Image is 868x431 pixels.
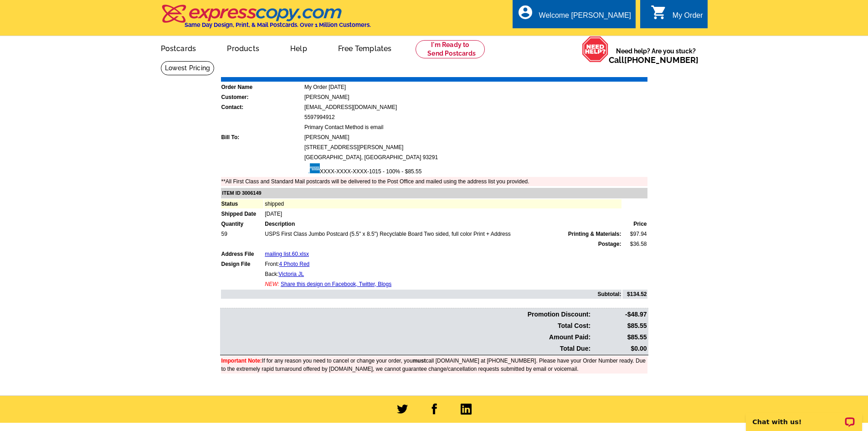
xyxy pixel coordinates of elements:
div: Welcome [PERSON_NAME] [539,11,631,24]
strong: Postage: [598,241,621,247]
td: $85.55 [592,321,647,331]
a: [PHONE_NUMBER] [624,55,699,65]
td: Contact: [221,103,303,112]
a: Same Day Design, Print, & Mail Postcards. Over 1 Million Customers. [161,11,371,28]
td: Primary Contact Method is email [304,123,647,132]
img: amex.gif [304,163,320,173]
td: ITEM ID 3006149 [221,188,647,198]
td: [STREET_ADDRESS][PERSON_NAME] [304,143,647,152]
span: NEW: [265,281,279,287]
td: -$48.97 [592,309,647,320]
font: Important Note: [221,358,262,364]
h4: Same Day Design, Print, & Mail Postcards. Over 1 Million Customers. [185,21,371,28]
td: $134.52 [622,290,647,299]
td: 59 [221,229,264,239]
span: Need help? Are you stuck? [609,47,703,65]
i: shopping_cart [651,4,667,21]
td: Back: [264,270,621,279]
iframe: LiveChat chat widget [740,402,868,431]
td: Price [622,219,647,228]
td: [EMAIL_ADDRESS][DOMAIN_NAME] [304,103,647,112]
td: Front: [264,260,621,269]
a: shopping_cart My Order [651,10,703,21]
td: Bill To: [221,133,303,142]
td: $85.55 [592,332,647,343]
td: My Order [DATE] [304,83,647,92]
a: Victoria JL [278,271,304,277]
td: Total Cost: [221,321,591,331]
td: [PERSON_NAME] [304,93,647,102]
td: XXXX-XXXX-XXXX-1015 - 100% - $85.55 [304,163,647,176]
td: Total Due: [221,343,591,354]
a: Postcards [146,37,211,58]
div: My Order [673,11,703,24]
td: USPS First Class Jumbo Postcard (5.5" x 8.5") Recyclable Board Two sided, full color Print + Address [264,229,621,239]
td: $97.94 [622,229,647,239]
td: [PERSON_NAME] [304,133,647,142]
a: Free Templates [324,37,406,58]
td: If for any reason you need to cancel or change your order, you call [DOMAIN_NAME] at [PHONE_NUMBE... [221,356,647,374]
a: 4 Photo Red [279,261,310,267]
td: Promotion Discount: [221,309,591,320]
td: Quantity [221,219,264,228]
td: [DATE] [264,209,621,218]
span: Printing & Materials: [568,230,621,238]
td: **All First Class and Standard Mail postcards will be delivered to the Post Office and mailed usi... [221,177,647,186]
td: [GEOGRAPHIC_DATA], [GEOGRAPHIC_DATA] 93291 [304,153,647,162]
a: mailing list.60.xlsx [265,251,309,257]
td: Amount Paid: [221,332,591,343]
td: Description [264,219,621,228]
td: Customer: [221,93,303,102]
td: Address File [221,249,264,259]
i: account_circle [517,4,534,21]
td: $0.00 [592,343,647,354]
td: Design File [221,260,264,269]
a: Help [276,37,322,58]
img: help [582,36,609,62]
a: Share this design on Facebook, Twitter, Blogs [281,281,391,287]
td: Subtotal: [221,290,622,299]
td: $36.58 [622,239,647,249]
td: Shipped Date [221,209,264,218]
td: Order Name [221,83,303,92]
a: Products [212,37,274,58]
td: shipped [264,199,621,208]
td: 5597994912 [304,113,647,122]
span: Call [609,55,699,65]
b: must [413,358,426,364]
td: Status [221,199,264,208]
